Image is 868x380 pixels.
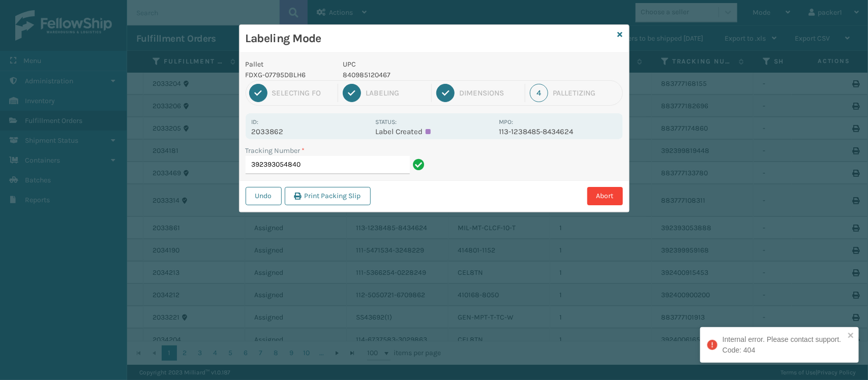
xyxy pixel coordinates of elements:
[499,118,513,125] label: MPO:
[375,127,493,136] p: Label Created
[587,187,623,205] button: Abort
[246,145,305,156] label: Tracking Number
[459,88,520,98] div: Dimensions
[366,88,427,98] div: Labeling
[343,59,493,70] p: UPC
[530,84,548,102] div: 4
[246,31,614,46] h3: Labeling Mode
[499,127,616,136] p: 113-1238485-8434624
[375,118,397,125] label: Status:
[343,70,493,80] p: 840985120467
[246,187,282,205] button: Undo
[246,70,331,80] p: FDXG-07795DBLH6
[436,84,455,102] div: 3
[252,127,369,136] p: 2033862
[249,84,267,102] div: 1
[553,88,619,98] div: Palletizing
[343,84,361,102] div: 2
[723,334,845,356] div: Internal error. Please contact support. Code: 404
[285,187,371,205] button: Print Packing Slip
[246,59,331,70] p: Pallet
[252,118,259,125] label: Id:
[272,88,333,98] div: Selecting FO
[848,331,855,341] button: close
